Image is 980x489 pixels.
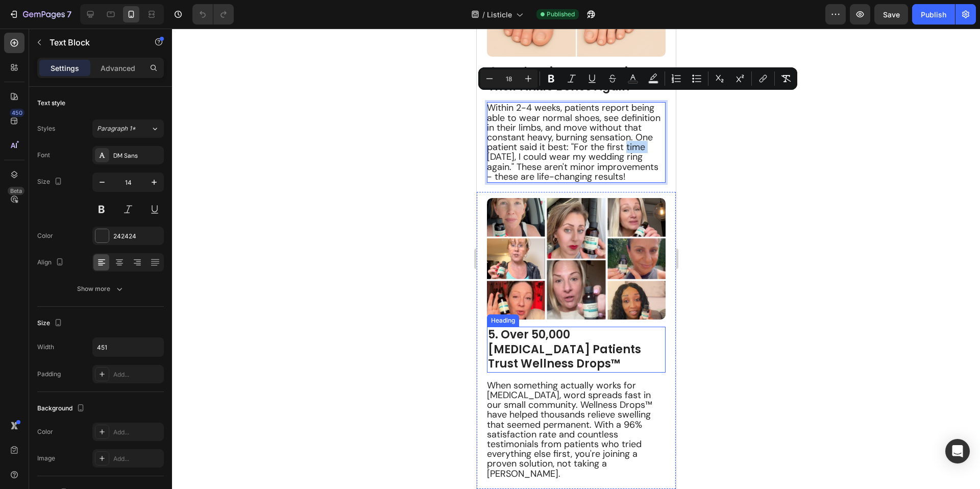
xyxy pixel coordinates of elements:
[874,4,908,25] button: Save
[50,36,136,48] p: Text Block
[10,109,24,117] div: 450
[37,124,55,133] div: Styles
[67,8,71,20] p: 7
[883,10,900,19] span: Save
[37,99,65,108] div: Text style
[51,63,79,74] p: Settings
[945,439,970,463] div: Open Intercom Messenger
[37,280,164,298] button: Show more
[77,284,125,294] div: Show more
[92,119,164,138] button: Paragraph 1*
[37,370,61,379] div: Padding
[113,454,161,463] div: Add...
[192,4,234,25] div: Undo/Redo
[482,9,485,20] span: /
[487,9,512,20] span: Listicle
[37,231,53,240] div: Color
[4,4,76,25] button: 7
[113,370,161,379] div: Add...
[113,151,161,160] div: DM Sans
[113,428,161,437] div: Add...
[37,427,53,436] div: Color
[547,10,575,19] span: Published
[37,402,87,415] div: Background
[921,9,946,20] div: Publish
[8,187,24,195] div: Beta
[101,63,135,74] p: Advanced
[477,29,676,489] iframe: Design area
[37,151,50,160] div: Font
[37,343,54,352] div: Width
[37,175,64,189] div: Size
[97,124,136,133] span: Paragraph 1*
[113,232,161,241] div: 242424
[37,316,64,330] div: Size
[37,256,66,270] div: Align
[37,454,55,463] div: Image
[912,4,955,25] button: Publish
[478,67,797,90] div: Editor contextual toolbar
[93,338,163,356] input: Auto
